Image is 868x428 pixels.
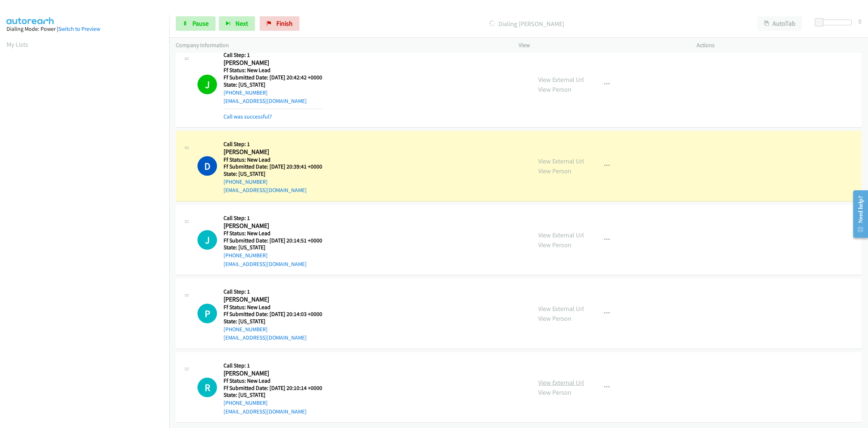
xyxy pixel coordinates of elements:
h5: Call Step: 1 [224,215,322,222]
h5: State: [US_STATE] [224,318,322,325]
h5: Ff Submitted Date: [DATE] 20:14:03 +0000 [224,311,322,318]
div: The call is yet to be attempted [197,304,217,323]
a: [PHONE_NUMBER] [224,326,268,333]
h5: Call Step: 1 [224,141,322,148]
h1: J [197,75,217,94]
a: [PHONE_NUMBER] [224,89,268,96]
p: View [519,41,684,50]
p: Actions [697,41,861,50]
p: Company Information [176,41,506,50]
h5: Ff Status: New Lead [224,230,322,237]
h5: State: [US_STATE] [224,391,322,399]
div: Dialing Mode: Power | [7,25,163,33]
h5: State: [US_STATE] [224,244,322,251]
button: Next [219,16,255,31]
a: View External Url [538,75,584,84]
a: Switch to Preview [58,25,100,32]
a: [EMAIL_ADDRESS][DOMAIN_NAME] [224,97,307,104]
h5: Ff Status: New Lead [224,304,322,311]
h5: Call Step: 1 [224,288,322,295]
a: View Person [538,388,571,396]
span: Pause [192,19,209,28]
h5: Call Step: 1 [224,362,322,369]
a: My Lists [7,40,28,49]
a: [PHONE_NUMBER] [224,178,268,185]
h1: R [197,378,217,397]
div: 0 [858,16,861,26]
a: View External Url [538,378,584,387]
a: Call was successful? [224,113,272,120]
h2: [PERSON_NAME] [224,369,322,378]
iframe: Resource Center [847,185,868,243]
p: Dialing [PERSON_NAME] [309,19,744,29]
a: [EMAIL_ADDRESS][DOMAIN_NAME] [224,408,307,415]
span: Next [235,19,248,28]
a: View Person [538,314,571,323]
h1: D [197,156,217,176]
a: [EMAIL_ADDRESS][DOMAIN_NAME] [224,187,307,194]
h1: J [197,230,217,250]
a: View External Url [538,304,584,313]
a: Finish [260,16,299,31]
h5: Ff Submitted Date: [DATE] 20:14:51 +0000 [224,237,322,244]
h5: Ff Status: New Lead [224,67,322,74]
a: [EMAIL_ADDRESS][DOMAIN_NAME] [224,261,307,267]
h5: Ff Submitted Date: [DATE] 20:39:41 +0000 [224,163,322,170]
h2: [PERSON_NAME] [224,295,322,304]
h5: Ff Status: New Lead [224,156,322,163]
a: View External Url [538,157,584,165]
h2: [PERSON_NAME] [224,222,322,230]
h1: P [197,304,217,323]
div: The call is yet to be attempted [197,230,217,250]
a: View Person [538,85,571,94]
h5: State: [US_STATE] [224,81,322,88]
div: The call is yet to be attempted [197,378,217,397]
iframe: Dialpad [7,56,169,400]
h2: [PERSON_NAME] [224,148,322,156]
a: [EMAIL_ADDRESS][DOMAIN_NAME] [224,334,307,341]
h2: [PERSON_NAME] [224,59,322,67]
h5: Ff Submitted Date: [DATE] 20:42:42 +0000 [224,74,322,81]
a: View Person [538,167,571,175]
h5: Ff Status: New Lead [224,377,322,385]
a: View Person [538,241,571,249]
a: View External Url [538,231,584,239]
h5: Call Step: 1 [224,51,322,59]
a: Pause [176,16,216,31]
span: Finish [276,19,293,28]
h5: Ff Submitted Date: [DATE] 20:10:14 +0000 [224,385,322,392]
button: AutoTab [757,16,802,31]
a: [PHONE_NUMBER] [224,399,268,406]
h5: State: [US_STATE] [224,170,322,178]
a: [PHONE_NUMBER] [224,252,268,259]
div: Delay between calls (in seconds) [818,20,852,25]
